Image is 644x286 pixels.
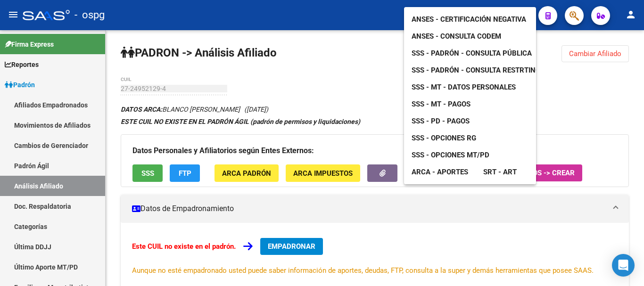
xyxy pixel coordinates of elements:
[404,62,559,79] a: SSS - Padrón - Consulta Restrtingida
[404,96,478,113] a: SSS - MT - Pagos
[612,254,635,277] div: Open Intercom Messenger
[404,113,477,130] a: SSS - PD - Pagos
[404,130,484,147] a: SSS - Opciones RG
[412,83,516,91] span: SSS - MT - Datos Personales
[404,163,476,180] a: ARCA - Aportes
[404,45,539,62] a: SSS - Padrón - Consulta Pública
[483,168,517,176] span: SRT - ART
[404,147,497,163] a: SSS - Opciones MT/PD
[412,49,532,57] span: SSS - Padrón - Consulta Pública
[412,32,501,41] span: ANSES - Consulta CODEM
[412,168,468,176] span: ARCA - Aportes
[404,28,509,45] a: ANSES - Consulta CODEM
[412,117,470,125] span: SSS - PD - Pagos
[412,100,471,108] span: SSS - MT - Pagos
[412,66,552,74] span: SSS - Padrón - Consulta Restrtingida
[412,15,526,24] span: ANSES - Certificación Negativa
[412,151,489,159] span: SSS - Opciones MT/PD
[412,134,476,142] span: SSS - Opciones RG
[476,163,524,180] a: SRT - ART
[404,79,523,96] a: SSS - MT - Datos Personales
[404,11,534,28] a: ANSES - Certificación Negativa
